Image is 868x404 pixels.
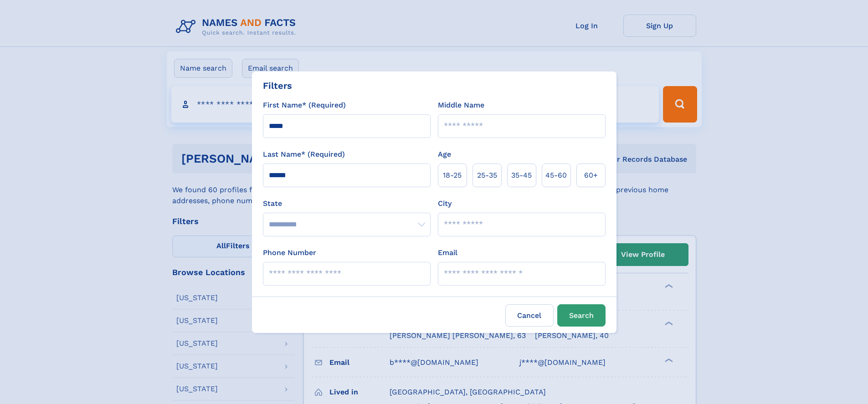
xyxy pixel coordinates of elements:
span: 18‑25 [443,170,462,181]
label: Phone Number [263,247,316,258]
label: Email [438,247,457,258]
span: 45‑60 [545,170,567,181]
span: 35‑45 [511,170,532,181]
span: 60+ [584,170,598,181]
label: City [438,198,452,209]
button: Search [557,304,606,327]
span: 25‑35 [477,170,497,181]
label: State [263,198,431,209]
label: Age [438,149,451,160]
label: Cancel [505,304,554,327]
label: First Name* (Required) [263,100,346,111]
div: Filters [263,79,292,92]
label: Last Name* (Required) [263,149,345,160]
label: Middle Name [438,100,484,111]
